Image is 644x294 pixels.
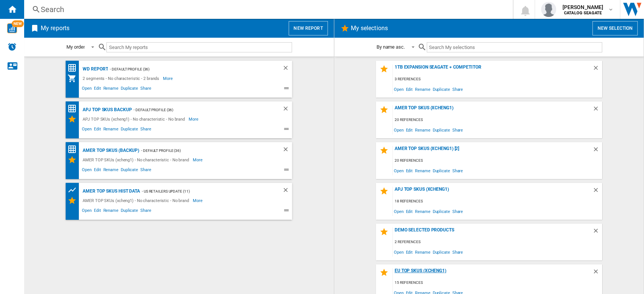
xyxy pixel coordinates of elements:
[41,4,493,15] div: Search
[393,187,592,197] div: APJ TOP SKUs (xcheng1)
[139,166,152,175] span: Share
[414,247,431,257] span: Rename
[102,166,119,175] span: Rename
[163,74,174,83] span: More
[120,126,139,135] span: Duplicate
[102,207,119,216] span: Rename
[193,155,204,164] span: More
[81,126,93,135] span: Open
[562,3,603,11] span: [PERSON_NAME]
[377,44,405,50] div: By name asc.
[93,166,102,175] span: Edit
[592,105,602,115] div: Delete
[139,146,267,155] div: - Default profile (36)
[431,247,451,257] span: Duplicate
[414,165,431,176] span: Rename
[108,64,267,74] div: - Default profile (36)
[451,206,464,216] span: Share
[66,44,85,50] div: My order
[68,145,81,154] div: Price Matrix
[592,187,602,197] div: Delete
[68,104,81,113] div: Price Matrix
[404,165,414,176] span: Edit
[393,125,405,135] span: Open
[393,268,592,278] div: EU TOP SKUs (xcheng1)
[592,21,638,35] button: New selection
[139,126,152,135] span: Share
[393,197,602,206] div: 18 references
[81,166,93,175] span: Open
[68,185,81,195] div: Product prices grid
[404,84,414,94] span: Edit
[93,85,102,94] span: Edit
[541,2,556,17] img: profile.jpg
[282,105,292,115] div: Delete
[393,165,405,176] span: Open
[427,42,602,52] input: Search My selections
[193,196,204,205] span: More
[393,156,602,165] div: 20 references
[289,21,327,35] button: New report
[393,115,602,125] div: 20 references
[139,207,152,216] span: Share
[393,237,602,247] div: 2 references
[564,11,602,15] b: CATALOG SEAGATE
[592,64,602,75] div: Delete
[68,196,81,205] div: My Selections
[282,187,292,196] div: Delete
[393,247,405,257] span: Open
[93,207,102,216] span: Edit
[8,42,17,51] img: alerts-logo.svg
[81,146,139,155] div: AMER TOP SKUs (backup)
[81,74,163,83] div: 2 segments - No characteristic - 2 brands
[414,84,431,94] span: Rename
[106,42,292,52] input: Search My reports
[120,166,139,175] span: Duplicate
[431,84,451,94] span: Duplicate
[282,64,292,74] div: Delete
[431,206,451,216] span: Duplicate
[282,146,292,155] div: Delete
[451,247,464,257] span: Share
[81,85,93,94] span: Open
[393,146,592,156] div: AMER TOP SKUs (xcheng1) [2]
[451,84,464,94] span: Share
[120,207,139,216] span: Duplicate
[81,155,193,164] div: AMER TOP SKUs (xcheng1) - No characteristic - No brand
[451,125,464,135] span: Share
[393,64,592,75] div: 1TB Expansion Seagate + Competitor
[431,165,451,176] span: Duplicate
[414,206,431,216] span: Rename
[393,84,405,94] span: Open
[404,125,414,135] span: Edit
[132,105,267,115] div: - Default profile (36)
[81,64,108,74] div: WD report
[393,278,602,288] div: 15 references
[139,85,152,94] span: Share
[404,247,414,257] span: Edit
[12,20,24,27] span: NEW
[393,206,405,216] span: Open
[68,74,81,83] div: My Assortment
[414,125,431,135] span: Rename
[93,126,102,135] span: Edit
[393,75,602,84] div: 3 references
[81,115,189,124] div: APJ TOP SKUs (xcheng1) - No characteristic - No brand
[592,227,602,237] div: Delete
[68,63,81,73] div: Price Matrix
[393,227,592,237] div: DEMO SELECTED PRODUCTS
[68,115,81,124] div: My Selections
[81,207,93,216] span: Open
[39,21,71,35] h2: My reports
[102,85,119,94] span: Rename
[102,126,119,135] span: Rename
[7,23,17,33] img: wise-card.svg
[81,105,132,115] div: APJ TOP SKUs backup
[120,85,139,94] span: Duplicate
[431,125,451,135] span: Duplicate
[393,105,592,115] div: AMER TOP SKUs (xcheng1)
[81,196,193,205] div: AMER TOP SKUs (xcheng1) - No characteristic - No brand
[451,165,464,176] span: Share
[68,155,81,164] div: My Selections
[349,21,389,35] h2: My selections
